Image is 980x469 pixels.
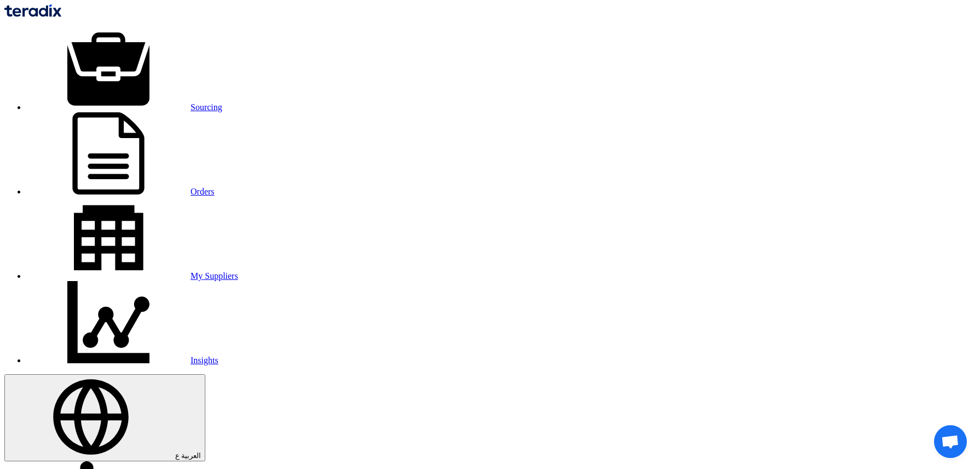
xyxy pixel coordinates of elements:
[4,4,61,17] img: Teradix logo
[4,374,205,461] button: العربية ع
[175,451,180,460] span: ع
[26,187,215,196] a: Orders
[26,102,222,112] a: Sourcing
[934,425,967,458] a: Open chat
[26,271,238,281] a: My Suppliers
[181,451,201,460] span: العربية
[26,356,218,365] a: Insights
